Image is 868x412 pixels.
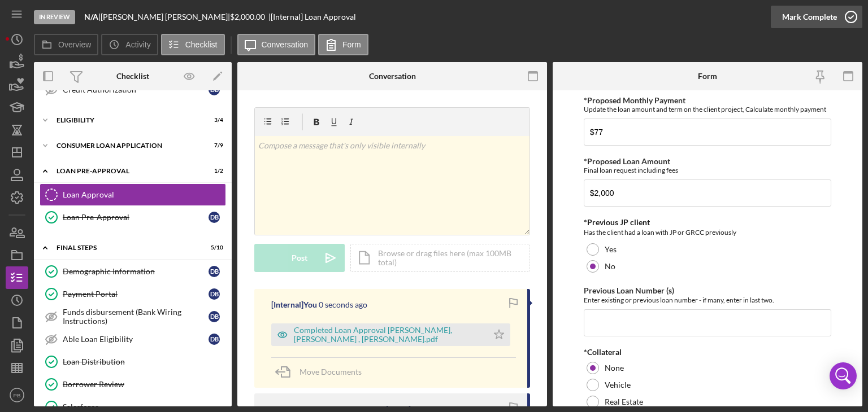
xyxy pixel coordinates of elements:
label: Activity [125,40,150,49]
div: $2,000.00 [230,12,268,21]
label: *Proposed Loan Amount [584,156,670,166]
a: Borrower Review [40,373,226,396]
div: Loan Pre-Approval [63,213,209,222]
div: Checklist [116,72,149,81]
label: Real Estate [605,397,643,406]
label: Vehicle [605,380,631,389]
button: Checklist [161,34,225,55]
div: D B [209,266,220,277]
label: Overview [58,40,91,49]
div: Able Loan Eligibility [63,335,209,344]
div: Has the client had a loan with JP or GRCC previously [584,227,831,238]
label: Conversation [262,40,309,49]
button: Activity [101,34,158,55]
div: Completed Loan Approval [PERSON_NAME], [PERSON_NAME] , [PERSON_NAME].pdf [294,326,482,344]
button: Mark Complete [771,6,862,28]
div: 5 / 10 [203,244,223,251]
button: Form [318,34,368,55]
div: Payment Portal [63,290,209,299]
div: *Previous JP client [584,218,831,227]
div: Enter existing or previous loan number - if many, enter in last two. [584,296,831,304]
label: None [605,363,624,372]
div: D B [209,334,220,345]
a: Payment PortalDB [40,283,226,305]
button: Post [254,244,345,272]
div: Borrower Review [63,380,225,389]
label: Checklist [185,40,218,49]
div: Demographic Information [63,267,209,276]
button: Completed Loan Approval [PERSON_NAME], [PERSON_NAME] , [PERSON_NAME].pdf [271,323,510,346]
button: Conversation [237,34,316,55]
div: *Collateral [584,348,831,357]
a: Loan Approval [40,183,226,206]
div: Loan Distribution [63,357,225,366]
div: Form [698,72,717,81]
div: Loan Pre-Approval [57,168,195,174]
button: PB [6,384,28,406]
label: Form [342,40,361,49]
div: FINAL STEPS [57,244,195,251]
div: D B [209,212,220,223]
div: | [Internal] Loan Approval [268,12,356,21]
a: Funds disbursement (Bank Wiring Instructions)DB [40,305,226,328]
button: Move Documents [271,358,373,386]
div: Open Intercom Messenger [830,362,857,389]
label: Previous Loan Number (s) [584,286,674,295]
div: Consumer Loan Application [57,142,195,149]
button: Overview [34,34,98,55]
div: 7 / 9 [203,142,223,149]
div: Funds disbursement (Bank Wiring Instructions) [63,308,209,326]
label: Yes [605,245,617,254]
div: Loan Approval [63,190,225,199]
div: Eligibility [57,117,195,124]
a: Demographic InformationDB [40,260,226,283]
div: Final loan request including fees [584,166,831,174]
div: 3 / 4 [203,117,223,124]
div: D B [209,311,220,322]
text: PB [14,392,21,398]
div: [PERSON_NAME] [PERSON_NAME] | [101,12,230,21]
time: 2025-08-13 15:03 [319,300,367,309]
div: Salesforce [63,402,225,411]
div: In Review [34,10,75,24]
div: Post [292,244,307,272]
div: Update the loan amount and term on the client project, Calculate monthly payment [584,105,831,113]
a: Credit AuthorizationDB [40,78,226,101]
a: Loan Pre-ApprovalDB [40,206,226,229]
div: [Internal] You [271,300,317,309]
div: 1 / 2 [203,168,223,174]
a: Loan Distribution [40,350,226,373]
div: | [84,12,101,21]
label: No [605,262,615,271]
span: Move Documents [300,367,362,376]
a: Able Loan EligibilityDB [40,328,226,350]
b: N/A [84,12,98,21]
div: D B [209,288,220,300]
label: *Proposed Monthly Payment [584,95,685,105]
div: Conversation [369,72,416,81]
div: Mark Complete [782,6,837,28]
